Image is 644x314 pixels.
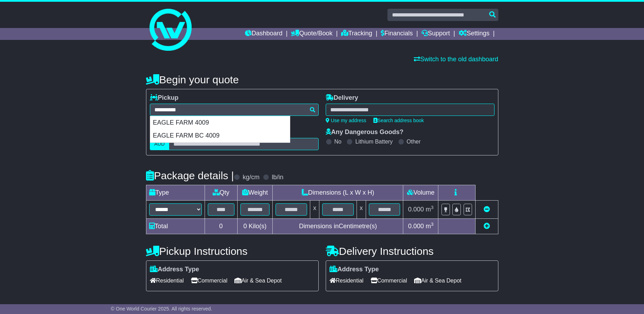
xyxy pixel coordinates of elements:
a: Tracking [341,28,372,40]
label: Pickup [150,94,179,102]
span: 0 [243,223,247,230]
a: Search address book [373,118,424,123]
label: Lithium Battery [355,138,393,145]
label: Address Type [330,266,379,273]
sup: 3 [431,222,434,227]
td: Volume [403,185,438,201]
td: x [310,201,319,219]
span: m [426,206,434,213]
h4: Begin your quote [146,74,498,85]
td: Dimensions in Centimetre(s) [273,219,403,234]
td: x [357,201,366,219]
label: AUD [150,138,170,150]
label: No [334,138,341,145]
h4: Pickup Instructions [146,245,319,257]
a: Support [421,28,450,40]
td: 0 [205,219,237,234]
label: Address Type [150,266,199,273]
h4: Package details | [146,170,234,181]
a: Add new item [484,223,490,230]
td: Qty [205,185,237,201]
label: Delivery [326,94,358,102]
div: EAGLE FARM BC 4009 [150,129,290,142]
span: Residential [150,275,184,286]
span: Commercial [191,275,227,286]
a: Quote/Book [291,28,332,40]
td: Total [146,219,205,234]
label: Any Dangerous Goods? [326,128,404,136]
span: 0.000 [408,223,424,230]
a: Dashboard [245,28,283,40]
label: lb/in [272,174,283,181]
span: m [426,223,434,230]
span: Commercial [371,275,407,286]
a: Remove this item [484,206,490,213]
a: Financials [381,28,413,40]
td: Dimensions (L x W x H) [273,185,403,201]
label: Other [407,138,421,145]
a: Switch to the old dashboard [414,56,498,63]
span: 0.000 [408,206,424,213]
span: Air & Sea Depot [234,275,282,286]
h4: Delivery Instructions [326,245,498,257]
a: Settings [459,28,490,40]
a: Use my address [326,118,366,123]
span: Air & Sea Depot [414,275,462,286]
div: EAGLE FARM 4009 [150,116,290,130]
td: Type [146,185,205,201]
sup: 3 [431,205,434,210]
label: kg/cm [243,174,259,181]
typeahead: Please provide city [150,104,319,116]
span: Residential [330,275,364,286]
td: Weight [237,185,273,201]
span: © One World Courier 2025. All rights reserved. [111,306,212,312]
td: Kilo(s) [237,219,273,234]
